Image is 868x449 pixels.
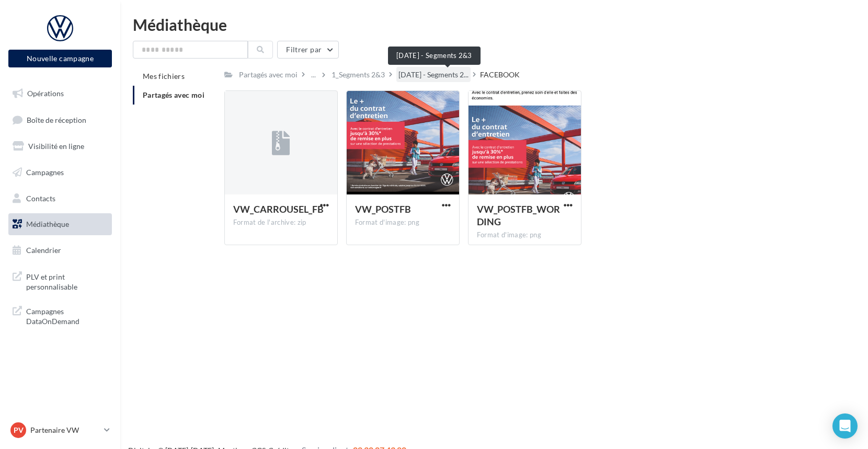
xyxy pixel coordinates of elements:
div: ... [309,67,318,82]
span: Campagnes DataOnDemand [26,304,108,327]
span: PV [14,425,24,435]
div: FACEBOOK [480,70,520,80]
a: Calendrier [6,239,114,261]
a: PV Partenaire VW [8,420,112,440]
div: Format d'image: png [355,218,451,227]
div: 1_Segments 2&3 [332,70,385,80]
span: [DATE] - Segments 2... [398,70,469,80]
span: Opérations [27,89,64,98]
div: Partagés avec moi [239,70,298,80]
span: Mes fichiers [143,72,185,80]
div: Format d'image: png [477,231,573,240]
a: PLV et print personnalisable [6,266,114,296]
span: VW_CARROUSEL_FB [233,203,324,215]
a: Opérations [6,83,114,105]
a: Boîte de réception [6,109,114,131]
a: Campagnes DataOnDemand [6,300,114,331]
span: Contacts [26,193,55,202]
button: Filtrer par [277,41,339,59]
a: Campagnes [6,162,114,183]
div: Format de l'archive: zip [233,218,329,227]
span: Boîte de réception [27,115,86,124]
span: Campagnes [26,168,64,177]
a: Visibilité en ligne [6,135,114,157]
a: Médiathèque [6,213,114,235]
div: Médiathèque [133,17,855,32]
span: VW_POSTFB_WORDING [477,203,560,227]
span: Visibilité en ligne [28,142,84,151]
a: Contacts [6,188,114,210]
span: VW_POSTFB [355,203,411,215]
div: Open Intercom Messenger [832,413,858,439]
span: Calendrier [26,246,61,255]
p: Partenaire VW [30,425,100,435]
span: PLV et print personnalisable [26,270,108,292]
span: Médiathèque [26,220,69,228]
div: [DATE] - Segments 2&3 [388,47,481,65]
button: Nouvelle campagne [8,50,112,67]
span: Partagés avec moi [143,90,204,99]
